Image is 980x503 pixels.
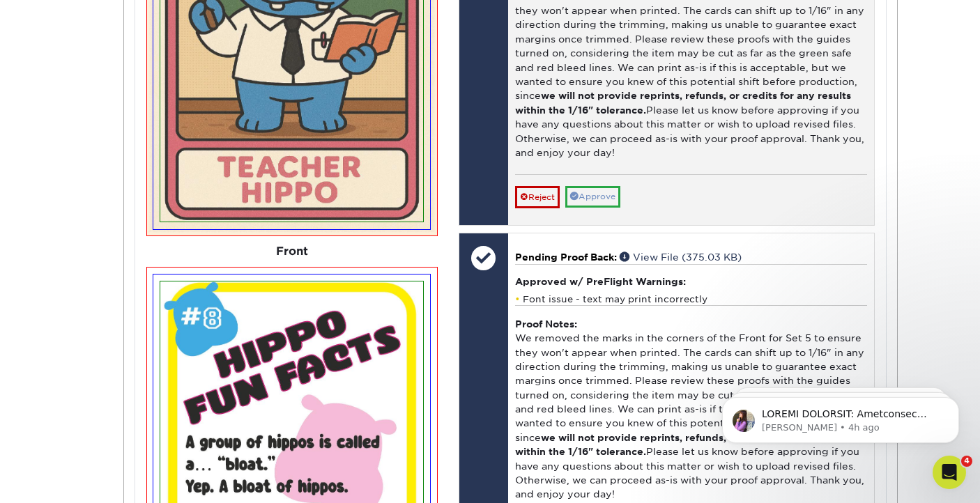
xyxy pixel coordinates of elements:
[515,276,867,287] h4: Approved w/ PreFlight Warnings:
[515,90,851,115] b: we will not provide reprints, refunds, or credits for any results within the 1/16" tolerance.
[515,186,560,208] a: Reject
[515,318,577,330] strong: Proof Notes:
[565,186,620,208] a: Approve
[620,251,742,263] a: View File (375.03 KB)
[515,432,851,457] b: we will not provide reprints, refunds, or credits for any results within the 1/16" tolerance.
[961,456,972,467] span: 4
[515,293,867,305] li: Font issue - text may print incorrectly
[933,456,966,489] iframe: Intercom live chat
[701,368,980,465] iframe: Intercom notifications message
[146,236,438,267] div: Front
[515,251,617,263] span: Pending Proof Back:
[3,461,118,498] iframe: Google Customer Reviews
